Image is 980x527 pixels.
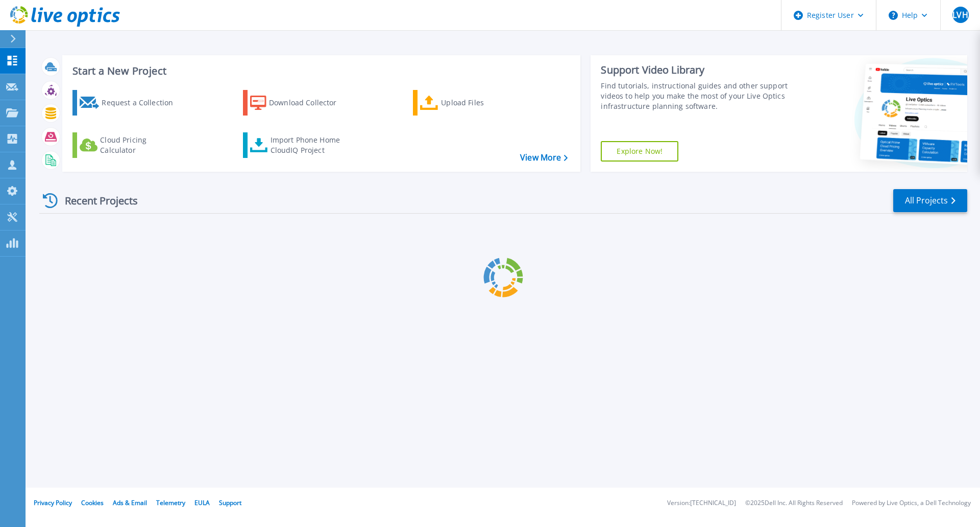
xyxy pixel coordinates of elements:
a: Telemetry [156,498,185,507]
a: Cookies [81,498,104,507]
div: Find tutorials, instructional guides and other support videos to help you make the most of your L... [601,81,793,111]
a: Download Collector [243,90,357,116]
li: Version: [TECHNICAL_ID] [667,500,736,507]
a: Ads & Email [113,498,147,507]
li: Powered by Live Optics, a Dell Technology [852,500,971,507]
a: All Projects [893,189,967,212]
div: Import Phone Home CloudIQ Project [271,135,350,155]
a: Cloud Pricing Calculator [72,132,186,158]
div: Upload Files [441,93,523,113]
div: Support Video Library [601,63,793,77]
li: © 2025 Dell Inc. All Rights Reserved [745,500,843,507]
a: EULA [194,498,210,507]
h3: Start a New Project [72,65,568,77]
a: Privacy Policy [34,498,72,507]
div: Recent Projects [39,188,152,213]
div: Cloud Pricing Calculator [100,135,182,155]
a: View More [520,153,568,163]
a: Upload Files [413,90,527,116]
a: Explore Now! [601,141,678,162]
a: Request a Collection [72,90,186,116]
a: Support [219,498,241,507]
div: Download Collector [269,93,351,113]
div: Request a Collection [102,93,183,113]
span: LVH [952,11,968,19]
